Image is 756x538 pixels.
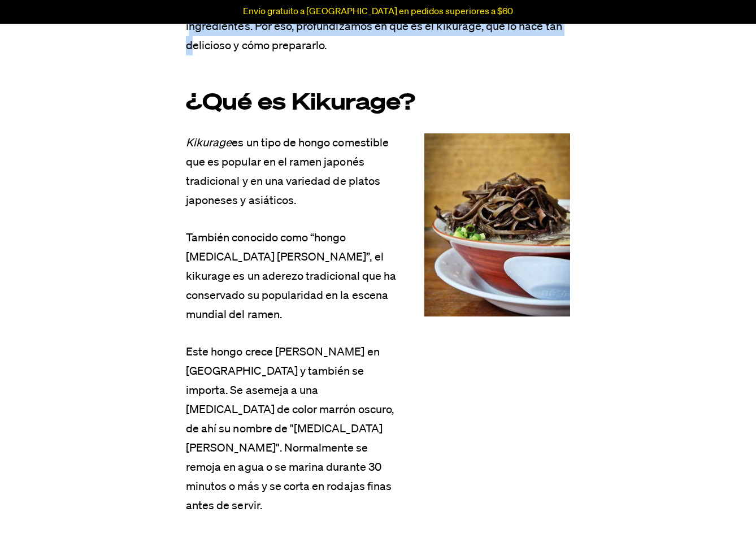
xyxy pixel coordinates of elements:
[186,137,389,206] font: es un tipo de hongo comestible que es popular en el ramen japonés tradicional y en una variedad d...
[186,346,394,511] font: Este hongo crece [PERSON_NAME] en [GEOGRAPHIC_DATA] y también se importa. Se asemeja a una [MEDIC...
[186,137,232,149] font: Kikurage
[186,232,396,320] font: También conocido como “hongo [MEDICAL_DATA] [PERSON_NAME]”, el kikurage es un aderezo tradicional...
[243,7,513,16] font: Envío gratuito a [GEOGRAPHIC_DATA] en pedidos superiores a $60
[186,92,415,115] font: ¿Qué es Kikurage?
[424,133,570,316] img: ¿Qué es Kikurage?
